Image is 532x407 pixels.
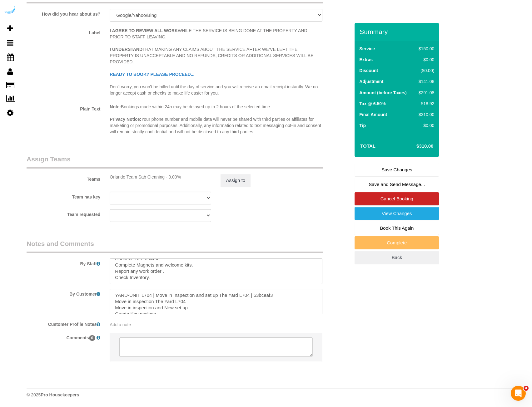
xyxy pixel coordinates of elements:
strong: I AGREE TO REVIEW ALL WORK [110,28,178,33]
div: $0.00 [416,56,434,63]
h4: $310.00 [398,144,433,149]
label: Final Amount [359,111,387,118]
label: Tax @ 6.50% [359,101,385,107]
div: $310.00 [416,111,434,118]
strong: Pro Housekeepers [41,392,79,397]
a: Book This Again [355,222,439,235]
div: $0.00 [416,122,434,129]
strong: I UNDERSTAND [110,47,142,52]
label: Service [359,46,375,52]
div: $141.08 [416,78,434,85]
strong: Total [360,143,375,149]
div: $18.92 [416,101,434,107]
label: By Staff [22,258,105,267]
legend: Notes and Comments [27,239,323,253]
label: Teams [22,174,105,182]
label: Amount (before Taxes) [359,90,406,96]
label: Comments [22,332,105,341]
label: Tip [359,122,366,129]
a: Back [355,251,439,264]
label: Team requested [22,209,105,218]
a: View Changes [355,207,439,220]
button: Assign to [221,174,251,187]
p: Bookings made within 24h may be delayed up to 2 hours of the selected time. Your phone number and... [110,104,322,135]
img: Automaid Logo [4,6,16,15]
h3: Summary [360,28,436,35]
strong: Note: [110,104,121,109]
span: READY TO BOOK? PLEASE PROCEED... [110,72,194,77]
label: Discount [359,67,378,74]
label: Plain Text [22,104,105,112]
label: How did you hear about us? [22,9,105,17]
span: Add a note [110,322,131,327]
a: Save Changes [355,163,439,176]
label: Label [22,27,105,36]
label: Customer Profile Notes [22,319,105,327]
label: Extras [359,56,373,63]
div: $291.08 [416,90,434,96]
a: Cancel Booking [355,192,439,205]
p: WHILE THE SERVICE IS BEING DONE AT THE PROPERTY AND PRIOR TO STAFF LEAVING. THAT MAKING ANY CLAIM... [110,27,322,96]
div: ($0.00) [416,67,434,74]
legend: Assign Teams [27,154,323,169]
label: By Customer [22,289,105,297]
div: $150.00 [416,46,434,52]
span: 0 [89,335,96,341]
strong: Privacy Notice: [110,117,141,122]
iframe: Intercom live chat [511,386,526,401]
div: Orlando Team Sab Cleaning - 0.00% [110,174,211,180]
a: Save and Send Message... [355,178,439,191]
div: © 2025 [27,392,526,398]
label: Adjustment [359,78,383,85]
label: Team has key [22,192,105,200]
span: 4 [524,386,529,391]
